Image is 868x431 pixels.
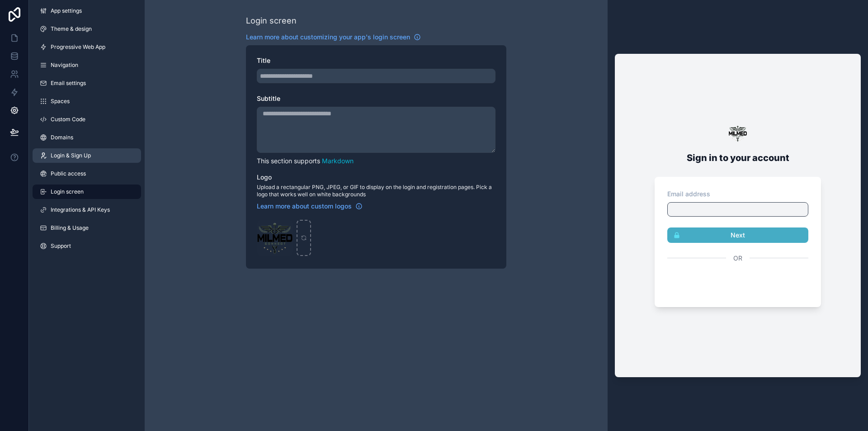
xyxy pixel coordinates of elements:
[33,40,141,54] a: Progressive Web App
[33,22,141,36] a: Theme & design
[246,14,297,27] div: Login screen
[729,124,747,142] img: logo
[33,166,141,181] a: Public access
[651,150,825,166] h2: Sign in to your account
[246,33,421,42] a: Learn more about customizing your app's login screen
[33,221,141,235] a: Billing & Usage
[257,157,320,165] span: This section supports
[51,116,85,123] span: Custom Code
[51,242,71,250] span: Support
[667,189,710,199] label: Email address
[257,184,495,198] span: Upload a rectangular PNG, JPEG, or GIF to display on the login and registration pages. Pick a log...
[246,33,410,42] span: Learn more about customizing your app's login screen
[51,170,86,177] span: Public access
[51,98,70,105] span: Spaces
[33,94,141,109] a: Spaces
[663,273,813,293] iframe: Sign in with Google Button
[33,76,141,90] a: Email settings
[33,130,141,145] a: Domains
[51,134,73,141] span: Domains
[51,25,92,33] span: Theme & design
[733,254,742,263] span: Or
[257,95,280,102] span: Subtitle
[257,57,270,64] span: Title
[51,80,86,87] span: Email settings
[51,206,110,213] span: Integrations & API Keys
[33,4,141,18] a: App settings
[51,43,105,51] span: Progressive Web App
[33,239,141,253] a: Support
[33,185,141,199] a: Login screen
[51,62,78,69] span: Navigation
[33,203,141,217] a: Integrations & API Keys
[257,173,272,181] span: Logo
[667,227,808,243] button: Next
[322,157,354,165] a: Markdown
[33,58,141,72] a: Navigation
[33,112,141,127] a: Custom Code
[51,224,89,232] span: Billing & Usage
[51,152,91,159] span: Login & Sign Up
[257,202,352,211] span: Learn more about custom logos
[51,7,82,14] span: App settings
[51,188,84,195] span: Login screen
[257,202,363,211] a: Learn more about custom logos
[33,148,141,163] a: Login & Sign Up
